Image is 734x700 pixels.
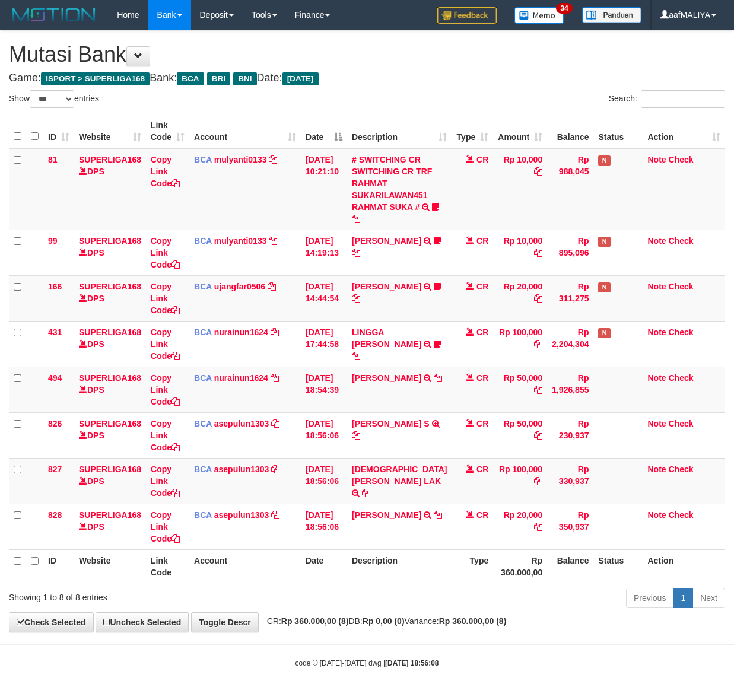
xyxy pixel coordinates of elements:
[598,328,610,338] span: Has Note
[194,282,212,291] span: BCA
[547,275,593,321] td: Rp 311,275
[214,282,265,291] a: ujangfar0506
[647,419,666,428] a: Note
[476,510,488,520] span: CR
[301,275,347,321] td: [DATE] 14:44:54
[194,327,212,337] span: BCA
[598,237,610,247] span: Has Note
[74,114,146,148] th: Website: activate to sort column ascending
[261,616,507,626] span: CR: DB: Variance:
[668,155,693,164] a: Check
[214,155,267,164] a: mulyanti0133
[534,385,542,394] a: Copy Rp 50,000 to clipboard
[151,464,180,498] a: Copy Link Code
[547,230,593,275] td: Rp 895,096
[647,373,666,383] a: Note
[214,373,268,383] a: nurainun1624
[352,248,360,257] a: Copy MUHAMMAD REZA to clipboard
[534,294,542,303] a: Copy Rp 20,000 to clipboard
[609,90,725,108] label: Search:
[9,6,99,24] img: MOTION_logo.png
[43,549,74,583] th: ID
[673,588,693,608] a: 1
[301,458,347,504] td: [DATE] 18:56:06
[48,464,62,474] span: 827
[668,510,693,520] a: Check
[547,114,593,148] th: Balance
[214,419,269,428] a: asepulun1303
[74,549,146,583] th: Website
[643,114,725,148] th: Action: activate to sort column ascending
[534,167,542,176] a: Copy Rp 10,000 to clipboard
[271,419,279,428] a: Copy asepulun1303 to clipboard
[214,327,268,337] a: nurainun1624
[79,464,141,474] a: SUPERLIGA168
[301,367,347,412] td: [DATE] 18:54:39
[476,282,488,291] span: CR
[347,114,452,148] th: Description: activate to sort column ascending
[668,282,693,291] a: Check
[434,510,442,520] a: Copy ADE HERMAWAN to clipboard
[547,321,593,367] td: Rp 2,204,304
[301,230,347,275] td: [DATE] 14:19:13
[363,616,405,626] strong: Rp 0,00 (0)
[692,588,725,608] a: Next
[271,327,279,337] a: Copy nurainun1624 to clipboard
[48,327,62,337] span: 431
[282,72,319,85] span: [DATE]
[476,155,488,164] span: CR
[668,327,693,337] a: Check
[352,351,360,361] a: Copy LINGGA ADITYA PRAT to clipboard
[668,373,693,383] a: Check
[301,321,347,367] td: [DATE] 17:44:58
[352,327,421,349] a: LINGGA [PERSON_NAME]
[74,321,146,367] td: DPS
[598,155,610,166] span: Has Note
[146,549,189,583] th: Link Code
[151,373,180,406] a: Copy Link Code
[151,155,180,188] a: Copy Link Code
[151,236,180,269] a: Copy Link Code
[439,616,507,626] strong: Rp 360.000,00 (8)
[74,275,146,321] td: DPS
[79,236,141,246] a: SUPERLIGA168
[194,510,212,520] span: BCA
[233,72,256,85] span: BNI
[352,214,360,224] a: Copy # SWITCHING CR SWITCHING CR TRF RAHMAT SUKARILAWAN451 RAHMAT SUKA # to clipboard
[48,419,62,428] span: 826
[493,321,547,367] td: Rp 100,000
[476,236,488,246] span: CR
[9,587,297,603] div: Showing 1 to 8 of 8 entries
[189,549,301,583] th: Account
[547,458,593,504] td: Rp 330,937
[301,504,347,549] td: [DATE] 18:56:06
[48,155,58,164] span: 81
[9,612,94,632] a: Check Selected
[434,373,442,383] a: Copy HADI WIJAYA to clipboard
[534,522,542,532] a: Copy Rp 20,000 to clipboard
[593,549,643,583] th: Status
[547,412,593,458] td: Rp 230,937
[352,464,447,486] a: [DEMOGRAPHIC_DATA][PERSON_NAME] LAK
[547,148,593,230] td: Rp 988,045
[647,327,666,337] a: Note
[43,114,74,148] th: ID: activate to sort column ascending
[146,114,189,148] th: Link Code: activate to sort column ascending
[362,488,370,498] a: Copy MUHAMMAD FANDI LAK to clipboard
[191,612,259,632] a: Toggle Descr
[271,373,279,383] a: Copy nurainun1624 to clipboard
[534,431,542,440] a: Copy Rp 50,000 to clipboard
[556,3,572,14] span: 34
[352,431,360,440] a: Copy FITRI ANJANI S to clipboard
[271,464,279,474] a: Copy asepulun1303 to clipboard
[385,659,439,667] strong: [DATE] 18:56:08
[301,148,347,230] td: [DATE] 10:21:10
[626,588,673,608] a: Previous
[547,504,593,549] td: Rp 350,937
[281,616,349,626] strong: Rp 360.000,00 (8)
[534,476,542,486] a: Copy Rp 100,000 to clipboard
[151,419,180,452] a: Copy Link Code
[151,327,180,361] a: Copy Link Code
[668,419,693,428] a: Check
[9,90,99,108] label: Show entries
